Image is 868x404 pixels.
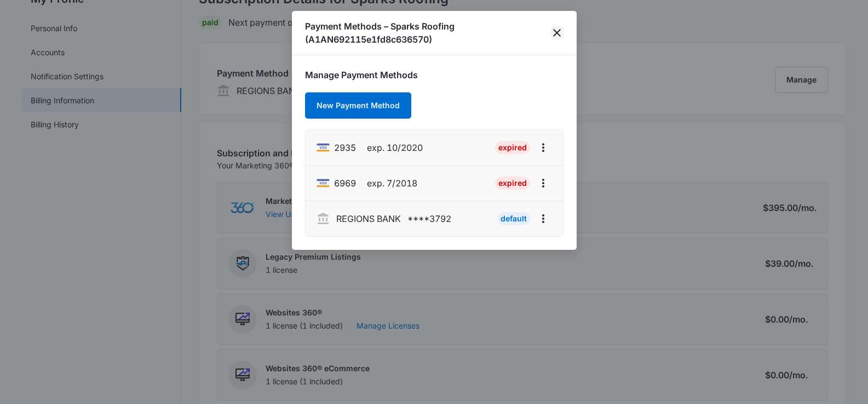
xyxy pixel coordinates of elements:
span: brandLabels.visa ending with [334,141,356,154]
button: actions.viewMore [534,139,552,156]
div: Default [497,212,530,225]
h1: Manage Payment Methods [305,68,564,81]
div: Expired [495,141,530,154]
p: REGIONS BANK [336,212,401,225]
span: exp. 10/2020 [367,141,423,154]
button: actions.viewMore [534,210,552,227]
button: actions.viewMore [534,174,552,192]
h1: Payment Methods – Sparks Roofing (A1AN692115e1fd8c636570) [305,20,551,46]
div: Expired [495,177,530,190]
span: brandLabels.visa ending with [334,177,356,190]
button: New Payment Method [305,92,411,119]
button: close [551,26,563,39]
span: exp. 7/2018 [367,177,417,190]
